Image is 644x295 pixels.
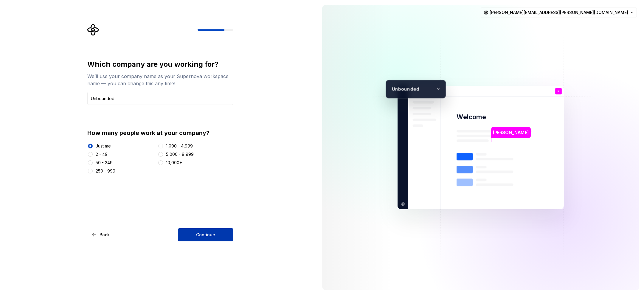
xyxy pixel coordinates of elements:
div: We’ll use your company name as your Supernova workspace name — you can change this any time! [87,73,233,87]
div: 2 - 49 [96,151,108,157]
div: 50 - 249 [96,160,113,166]
p: F [558,90,559,93]
div: 250 - 999 [96,168,115,174]
p: U [389,85,395,93]
div: How many people work at your company? [87,129,233,137]
div: Just me [96,143,111,149]
span: Back [100,232,110,238]
button: Continue [178,228,233,241]
div: Which company are you working for? [87,60,233,69]
button: [PERSON_NAME][EMAIL_ADDRESS][PERSON_NAME][DOMAIN_NAME] [481,7,637,18]
button: Back [87,228,115,241]
span: Continue [196,232,215,238]
input: Company name [87,92,233,105]
span: [PERSON_NAME][EMAIL_ADDRESS][PERSON_NAME][DOMAIN_NAME] [490,10,628,15]
div: 1,000 - 4,999 [166,143,193,149]
div: 5,000 - 9,999 [166,151,194,157]
svg: Supernova Logo [87,24,99,36]
p: nbounded [395,85,434,93]
p: Welcome [457,113,486,121]
div: 10,000+ [166,160,182,166]
p: [PERSON_NAME] [493,129,529,136]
